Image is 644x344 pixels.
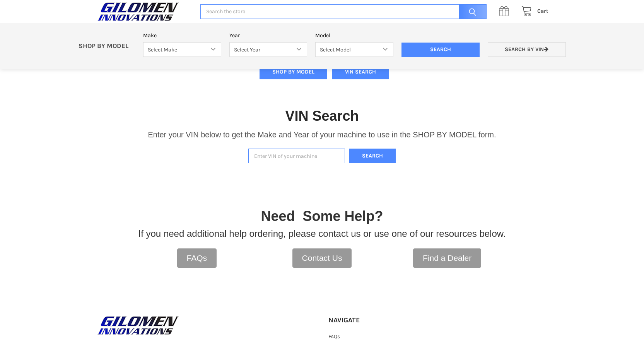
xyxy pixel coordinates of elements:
img: GILOMEN INNOVATIONS [96,2,181,21]
a: Cart [517,7,548,16]
p: Enter your VIN below to get the Make and Year of your machine to use in the SHOP BY MODEL form. [148,129,496,140]
a: GILOMEN INNOVATIONS [96,316,316,335]
p: If you need additional help ordering, please contact us or use one of our resources below. [138,227,506,241]
button: SHOP BY MODEL [260,65,327,79]
input: Search [401,43,480,57]
input: Enter VIN of your machine [248,149,345,164]
img: GILOMEN INNOVATIONS [96,316,181,335]
p: SHOP BY MODEL [74,42,139,50]
a: Search by VIN [488,42,566,57]
span: Cart [537,8,548,14]
a: FAQs [328,333,340,340]
label: Model [315,31,393,39]
input: Search [455,4,487,19]
input: Search the store [200,4,486,19]
h1: VIN Search [285,107,359,125]
a: Contact Us [292,248,352,268]
button: VIN SEARCH [332,65,389,79]
h5: Navigate [328,316,393,325]
label: Year [229,31,307,39]
p: Need Some Help? [261,206,383,227]
a: GILOMEN INNOVATIONS [96,2,192,21]
button: Search [349,149,396,164]
a: Find a Dealer [413,248,481,268]
a: FAQs [177,248,217,268]
label: Make [143,31,221,39]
